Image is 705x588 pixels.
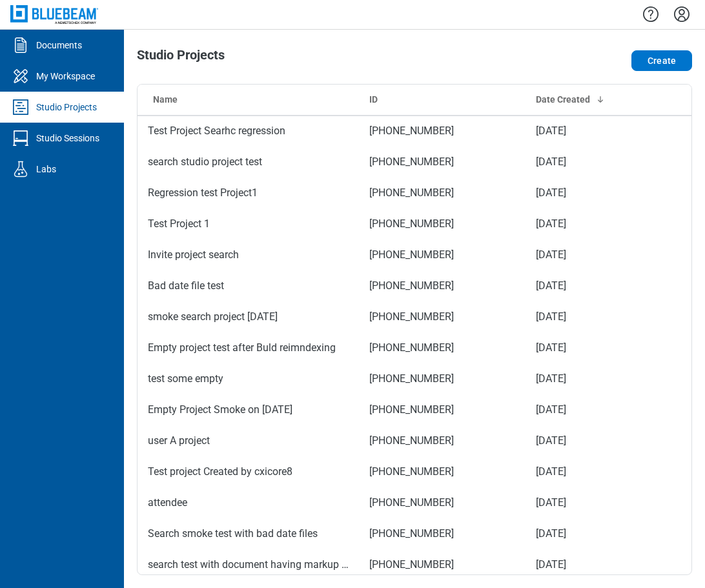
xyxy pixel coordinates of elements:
td: [DATE] [526,301,637,332]
div: ID [369,93,515,106]
td: Empty project test after Buld reimndexing [138,332,359,363]
td: [DATE] [526,518,637,549]
td: [DATE] [526,239,637,270]
td: [PHONE_NUMBER] [359,208,525,239]
td: [DATE] [526,177,637,208]
td: search test with document having markup from onedrive sharep [138,549,359,580]
td: [PHONE_NUMBER] [359,456,525,487]
td: Test project Created by cxicore8 [138,456,359,487]
td: [PHONE_NUMBER] [359,549,525,580]
td: [DATE] [526,208,637,239]
td: [PHONE_NUMBER] [359,177,525,208]
td: Empty Project Smoke on [DATE] [138,394,359,425]
td: Test Project Searhc regression [138,116,359,147]
td: [DATE] [526,332,637,363]
div: My Workspace [36,70,95,83]
td: user A project [138,425,359,456]
div: Name [153,93,349,106]
td: [PHONE_NUMBER] [359,301,525,332]
td: [PHONE_NUMBER] [359,363,525,394]
svg: Documents [10,35,31,56]
td: [PHONE_NUMBER] [359,147,525,177]
td: [PHONE_NUMBER] [359,518,525,549]
td: [DATE] [526,487,637,518]
td: [PHONE_NUMBER] [359,425,525,456]
td: search studio project test [138,147,359,177]
button: Create [631,50,692,71]
td: Regression test Project1 [138,177,359,208]
td: [PHONE_NUMBER] [359,116,525,147]
td: [PHONE_NUMBER] [359,239,525,270]
td: Bad date file test [138,270,359,301]
td: attendee [138,487,359,518]
button: Settings [671,3,692,25]
td: [PHONE_NUMBER] [359,394,525,425]
td: [PHONE_NUMBER] [359,270,525,301]
svg: Labs [10,159,31,179]
td: [DATE] [526,456,637,487]
h1: Studio Projects [137,48,225,68]
div: Studio Projects [36,101,97,114]
td: [PHONE_NUMBER] [359,487,525,518]
td: [DATE] [526,394,637,425]
td: test some empty [138,363,359,394]
td: smoke search project [DATE] [138,301,359,332]
td: Search smoke test with bad date files [138,518,359,549]
div: Documents [36,39,82,52]
img: Bluebeam, Inc. [10,5,98,24]
div: Labs [36,163,56,176]
td: [DATE] [526,363,637,394]
div: Studio Sessions [36,132,99,145]
svg: Studio Projects [10,97,31,117]
td: [DATE] [526,425,637,456]
td: [DATE] [526,270,637,301]
div: Date Created [536,93,626,106]
td: [DATE] [526,549,637,580]
td: Test Project 1 [138,208,359,239]
td: [DATE] [526,116,637,147]
td: Invite project search [138,239,359,270]
svg: Studio Sessions [10,128,31,148]
svg: My Workspace [10,66,31,86]
td: [PHONE_NUMBER] [359,332,525,363]
td: [DATE] [526,147,637,177]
